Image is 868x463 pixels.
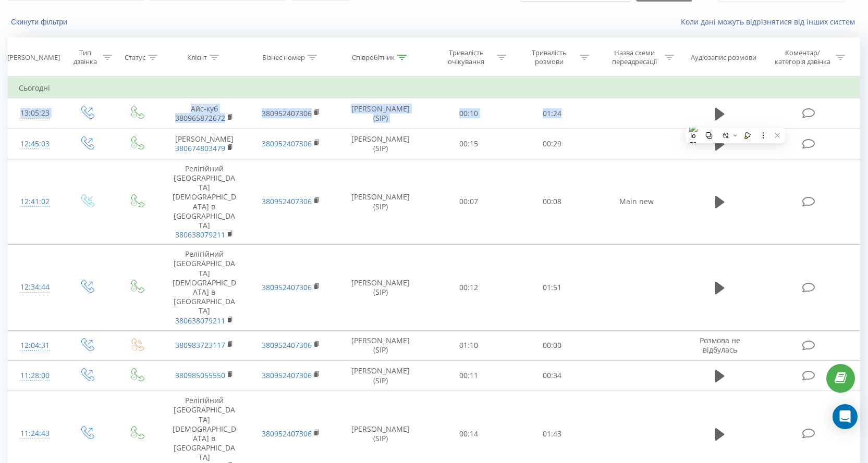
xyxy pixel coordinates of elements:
[70,48,100,66] div: Тип дзвінка
[521,48,577,66] div: Тривалість розмови
[19,335,51,356] div: 12:04:31
[161,98,248,129] td: Айс-куб
[262,139,312,148] a: 380952407306
[187,53,207,62] div: Клієнт
[334,360,427,391] td: [PERSON_NAME] (SIP)
[161,129,248,159] td: [PERSON_NAME]
[772,48,833,66] div: Коментар/категорія дзвінка
[510,360,594,391] td: 00:34
[681,17,860,27] a: Коли дані можуть відрізнятися вiд інших систем
[427,360,510,391] td: 00:11
[175,113,225,123] a: 380965872672
[352,53,395,62] div: Співробітник
[427,330,510,360] td: 01:10
[334,245,427,331] td: [PERSON_NAME] (SIP)
[161,245,248,331] td: Релігійний [GEOGRAPHIC_DATA][DEMOGRAPHIC_DATA] в [GEOGRAPHIC_DATA]
[161,159,248,245] td: Релігійний [GEOGRAPHIC_DATA][DEMOGRAPHIC_DATA] в [GEOGRAPHIC_DATA]
[262,282,312,292] a: 380952407306
[700,335,740,355] span: Розмова не відбулась
[19,366,51,386] div: 11:28:00
[691,53,756,62] div: Аудіозапис розмови
[593,159,680,245] td: Main new
[510,98,594,129] td: 01:24
[175,230,225,240] a: 380638079211
[427,159,510,245] td: 00:07
[262,340,312,350] a: 380952407306
[8,78,860,98] td: Сьогодні
[175,340,225,350] a: 380983723117
[427,129,510,159] td: 00:15
[19,134,51,154] div: 12:45:03
[125,53,145,62] div: Статус
[510,129,594,159] td: 00:29
[262,196,312,206] a: 380952407306
[510,330,594,360] td: 00:00
[19,423,51,444] div: 11:24:43
[510,245,594,331] td: 01:51
[510,159,594,245] td: 00:08
[334,330,427,360] td: [PERSON_NAME] (SIP)
[8,17,72,27] button: Скинути фільтри
[334,129,427,159] td: [PERSON_NAME] (SIP)
[19,277,51,297] div: 12:34:44
[262,429,312,439] a: 380952407306
[427,98,510,129] td: 00:10
[19,192,51,212] div: 12:41:02
[833,404,858,429] div: Open Intercom Messenger
[262,108,312,118] a: 380952407306
[438,48,494,66] div: Тривалість очікування
[175,370,225,380] a: 380985055550
[262,370,312,380] a: 380952407306
[606,48,662,66] div: Назва схеми переадресації
[262,53,305,62] div: Бізнес номер
[7,53,60,62] div: [PERSON_NAME]
[19,103,51,123] div: 13:05:23
[175,316,225,326] a: 380638079211
[427,245,510,331] td: 00:12
[334,159,427,245] td: [PERSON_NAME] (SIP)
[334,98,427,129] td: [PERSON_NAME] (SIP)
[175,143,225,153] a: 380674803479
